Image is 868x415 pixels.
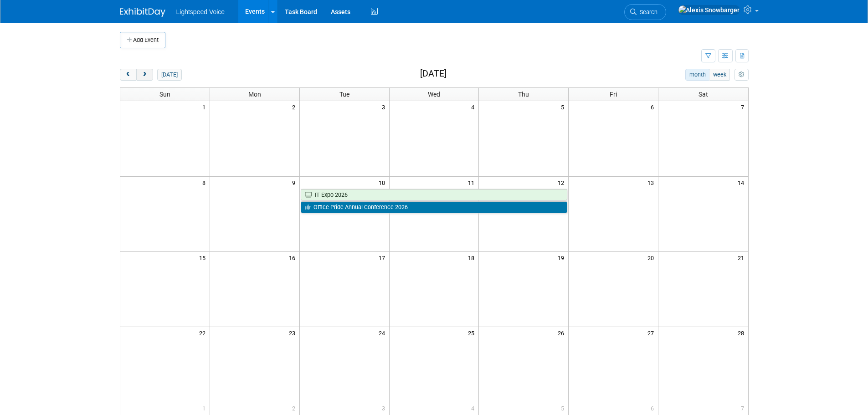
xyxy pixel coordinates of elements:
[378,177,389,188] span: 10
[467,177,478,188] span: 11
[650,402,658,414] span: 6
[470,402,478,414] span: 4
[288,327,299,338] span: 23
[420,69,447,79] h2: [DATE]
[737,177,748,188] span: 14
[740,402,748,414] span: 7
[685,69,709,81] button: month
[557,252,568,263] span: 19
[467,327,478,338] span: 25
[557,327,568,338] span: 26
[560,101,568,113] span: 5
[159,91,170,98] span: Sun
[120,69,137,81] button: prev
[378,327,389,338] span: 24
[647,252,658,263] span: 20
[740,101,748,113] span: 7
[699,91,708,98] span: Sat
[201,177,210,188] span: 8
[734,69,748,81] button: myCustomButton
[381,402,389,414] span: 3
[201,101,210,113] span: 1
[637,9,657,15] span: Search
[709,69,730,81] button: week
[120,32,165,48] button: Add Event
[339,91,349,98] span: Tue
[198,327,210,338] span: 22
[647,327,658,338] span: 27
[647,177,658,188] span: 13
[737,327,748,338] span: 28
[610,91,617,98] span: Fri
[157,69,181,81] button: [DATE]
[120,8,165,17] img: ExhibitDay
[739,72,745,78] i: Personalize Calendar
[198,252,210,263] span: 15
[301,201,568,213] a: Office Pride Annual Conference 2026
[560,402,568,414] span: 5
[136,69,153,81] button: next
[378,252,389,263] span: 17
[291,101,299,113] span: 2
[381,101,389,113] span: 3
[291,177,299,188] span: 9
[678,5,740,15] img: Alexis Snowbarger
[248,91,261,98] span: Mon
[301,189,568,201] a: IT Expo 2026
[557,177,568,188] span: 12
[288,252,299,263] span: 16
[428,91,440,98] span: Wed
[201,402,210,414] span: 1
[291,402,299,414] span: 2
[518,91,529,98] span: Thu
[737,252,748,263] span: 21
[650,101,658,113] span: 6
[624,4,666,20] a: Search
[467,252,478,263] span: 18
[470,101,478,113] span: 4
[176,8,225,15] span: Lightspeed Voice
